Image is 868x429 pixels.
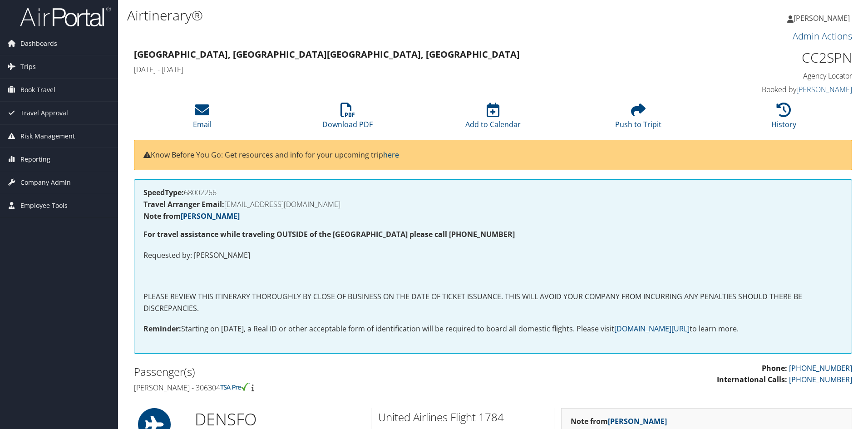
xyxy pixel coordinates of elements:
[789,375,852,385] a: [PHONE_NUMBER]
[322,108,373,129] a: Download PDF
[20,6,111,27] img: airportal-logo.png
[20,32,57,55] span: Dashboards
[127,6,615,25] h1: Airtinerary®
[134,364,486,380] h2: Passenger(s)
[143,199,224,209] strong: Travel Arranger Email:
[143,189,843,196] h4: 68002266
[134,64,669,74] h4: [DATE] - [DATE]
[571,416,667,426] strong: Note from
[134,48,520,60] strong: [GEOGRAPHIC_DATA], [GEOGRAPHIC_DATA] [GEOGRAPHIC_DATA], [GEOGRAPHIC_DATA]
[143,211,240,221] strong: Note from
[793,30,852,42] a: Admin Actions
[789,363,852,373] a: [PHONE_NUMBER]
[143,323,843,335] p: Starting on [DATE], a Real ID or other acceptable form of identification will be required to boar...
[717,375,787,385] strong: International Calls:
[143,291,843,314] p: PLEASE REVIEW THIS ITINERARY THOROUGHLY BY CLOSE OF BUSINESS ON THE DATE OF TICKET ISSUANCE. THIS...
[20,55,36,78] span: Trips
[614,324,690,334] a: [DOMAIN_NAME][URL]
[615,108,661,129] a: Push to Tripit
[193,108,212,129] a: Email
[20,194,68,217] span: Employee Tools
[683,71,852,81] h4: Agency Locator
[20,148,50,171] span: Reporting
[796,84,852,94] a: [PERSON_NAME]
[762,363,787,373] strong: Phone:
[378,409,547,425] h2: United Airlines Flight 1784
[794,13,850,23] span: [PERSON_NAME]
[20,102,68,124] span: Travel Approval
[465,108,521,129] a: Add to Calendar
[683,84,852,94] h4: Booked by
[220,383,250,391] img: tsa-precheck.png
[383,150,399,160] a: here
[143,187,184,197] strong: SpeedType:
[143,250,843,261] p: Requested by: [PERSON_NAME]
[20,79,55,101] span: Book Travel
[143,201,843,208] h4: [EMAIL_ADDRESS][DOMAIN_NAME]
[608,416,667,426] a: [PERSON_NAME]
[143,229,515,239] strong: For travel assistance while traveling OUTSIDE of the [GEOGRAPHIC_DATA] please call [PHONE_NUMBER]
[143,149,843,161] p: Know Before You Go: Get resources and info for your upcoming trip
[20,125,75,148] span: Risk Management
[771,108,796,129] a: History
[683,48,852,67] h1: CC2SPN
[134,383,486,393] h4: [PERSON_NAME] - 306304
[787,5,859,32] a: [PERSON_NAME]
[143,324,181,334] strong: Reminder:
[20,171,71,194] span: Company Admin
[181,211,240,221] a: [PERSON_NAME]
